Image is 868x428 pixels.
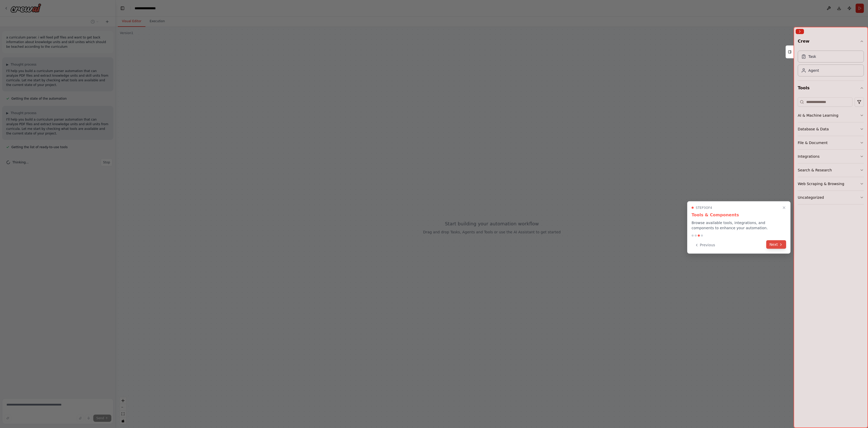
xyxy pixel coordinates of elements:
[692,212,786,218] h3: Tools & Components
[692,241,718,249] button: Previous
[692,220,786,231] p: Browse available tools, integrations, and components to enhance your automation.
[119,5,126,12] button: Hide left sidebar
[781,205,787,211] button: Close walkthrough
[766,240,786,249] button: Next
[696,206,712,210] span: Step 3 of 4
